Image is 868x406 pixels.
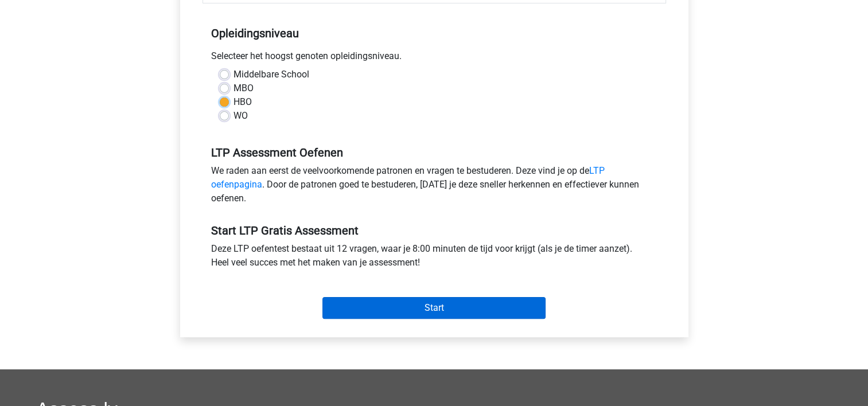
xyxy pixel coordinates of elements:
[211,146,657,159] h5: LTP Assessment Oefenen
[203,49,666,68] div: Selecteer het hoogst genoten opleidingsniveau.
[203,242,666,274] div: Deze LTP oefentest bestaat uit 12 vragen, waar je 8:00 minuten de tijd voor krijgt (als je de tim...
[233,81,254,95] label: MBO
[233,95,252,109] label: HBO
[211,22,657,45] h5: Opleidingsniveau
[211,224,657,237] h5: Start LTP Gratis Assessment
[322,297,546,319] input: Start
[233,109,248,123] label: WO
[233,68,309,81] label: Middelbare School
[203,164,666,210] div: We raden aan eerst de veelvoorkomende patronen en vragen te bestuderen. Deze vind je op de . Door...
